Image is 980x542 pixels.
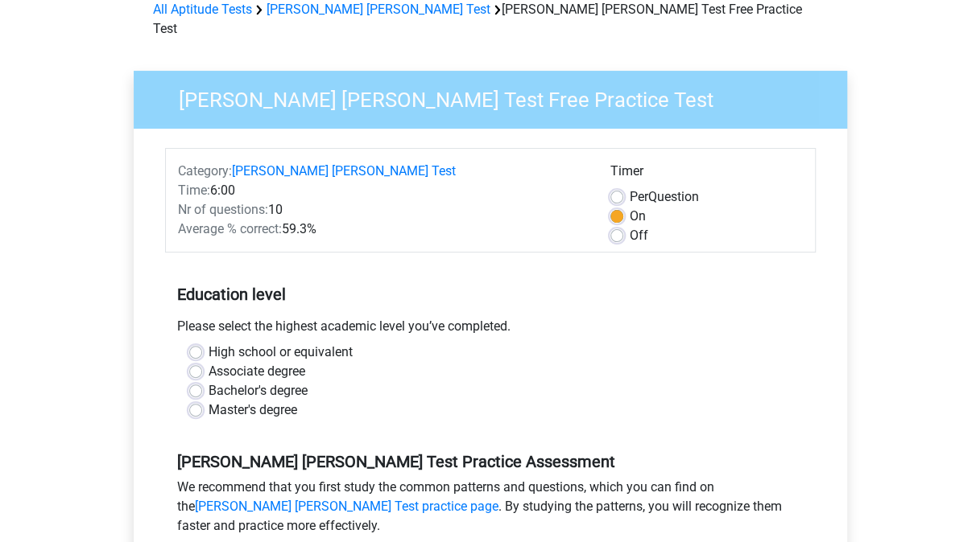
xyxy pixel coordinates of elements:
[159,81,835,113] h3: [PERSON_NAME] [PERSON_NAME] Test Free Practice Test
[209,400,297,420] label: Master's degree
[232,163,456,179] a: [PERSON_NAME] [PERSON_NAME] Test
[209,381,308,400] label: Bachelor's degree
[630,226,648,245] label: Off
[178,183,210,198] span: Time:
[178,163,232,179] span: Category:
[178,202,268,217] span: Nr of questions:
[165,478,816,542] div: We recommend that you first study the common patterns and questions, which you can find on the . ...
[209,362,305,381] label: Associate degree
[209,343,353,362] label: High school or equivalent
[630,189,648,204] span: Per
[166,220,598,239] div: 59.3%
[177,452,804,471] h5: [PERSON_NAME] [PERSON_NAME] Test Practice Assessment
[153,2,252,17] a: All Aptitude Tests
[165,317,816,343] div: Please select the highest academic level you’ve completed.
[267,2,490,17] a: [PERSON_NAME] [PERSON_NAME] Test
[178,221,282,236] span: Average % correct:
[166,200,598,220] div: 10
[630,187,699,207] label: Question
[177,278,804,310] h5: Education level
[195,499,498,514] a: [PERSON_NAME] [PERSON_NAME] Test practice page
[630,207,646,226] label: On
[166,181,598,200] div: 6:00
[610,162,803,187] div: Timer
